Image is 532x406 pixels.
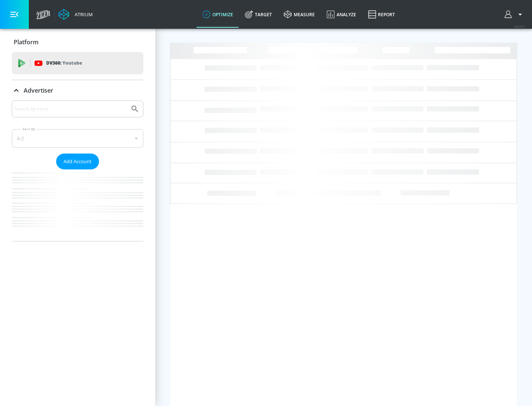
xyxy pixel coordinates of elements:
a: Target [239,1,278,28]
a: measure [278,1,321,28]
div: Atrium [72,11,93,18]
div: DV360: Youtube [12,52,143,74]
p: Platform [14,38,38,46]
nav: list of Advertiser [12,169,143,241]
a: optimize [197,1,239,28]
div: Advertiser [12,100,143,241]
a: Analyze [321,1,362,28]
span: Add Account [64,157,92,166]
div: Platform [12,32,143,52]
div: A-Z [12,129,143,148]
p: Advertiser [24,86,53,94]
label: Sort By [21,127,37,131]
input: Search by name [15,104,127,114]
a: Atrium [58,9,93,20]
p: Youtube [62,59,82,67]
a: Report [362,1,401,28]
div: Advertiser [12,80,143,101]
button: Add Account [56,154,99,169]
p: DV360: [46,59,82,67]
span: v 4.24.0 [514,24,525,28]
